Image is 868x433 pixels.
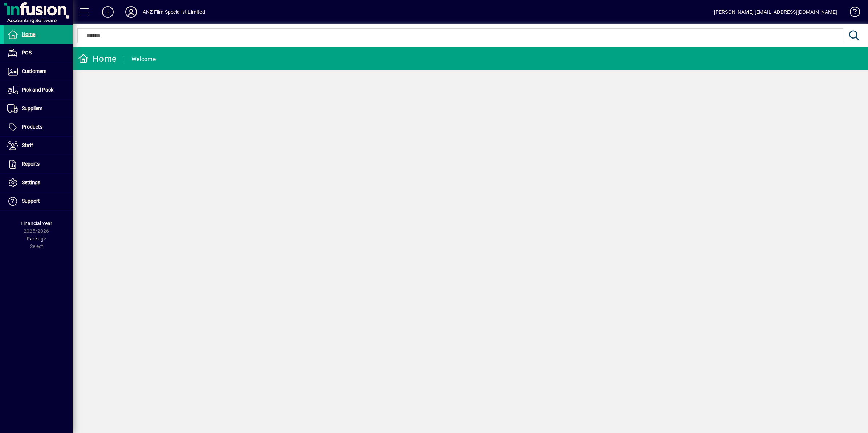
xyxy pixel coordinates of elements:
[4,44,73,62] a: POS
[22,161,40,167] span: Reports
[22,124,42,130] span: Products
[4,155,73,173] a: Reports
[131,53,156,65] div: Welcome
[143,6,205,18] div: ANZ Film Specialist Limited
[4,81,73,99] a: Pick and Pack
[22,31,35,37] span: Home
[78,53,117,65] div: Home
[714,6,837,18] div: [PERSON_NAME] [EMAIL_ADDRESS][DOMAIN_NAME]
[22,105,42,111] span: Suppliers
[22,68,46,74] span: Customers
[4,174,73,192] a: Settings
[119,5,143,19] button: Profile
[22,87,53,93] span: Pick and Pack
[22,142,33,148] span: Staff
[22,198,40,204] span: Support
[4,137,73,155] a: Staff
[4,62,73,81] a: Customers
[4,100,73,118] a: Suppliers
[844,1,859,25] a: Knowledge Base
[21,220,52,226] span: Financial Year
[4,118,73,136] a: Products
[4,192,73,210] a: Support
[22,50,32,56] span: POS
[22,179,40,185] span: Settings
[27,236,46,242] span: Package
[96,5,119,19] button: Add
